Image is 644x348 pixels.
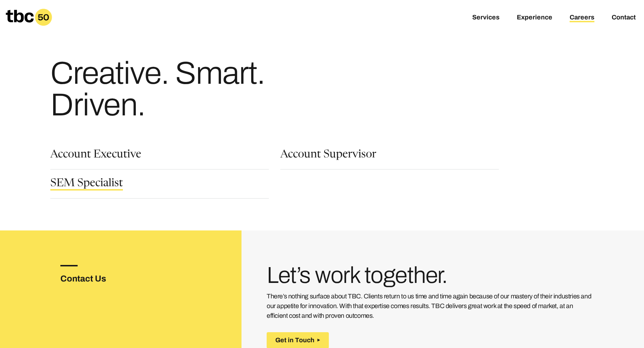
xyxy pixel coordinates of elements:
[50,58,326,121] h1: Creative. Smart. Driven.
[6,9,52,26] a: Homepage
[570,14,594,22] a: Careers
[267,292,594,321] p: There’s nothing surface about TBC. Clients return to us time and time again because of our master...
[60,272,129,285] h3: Contact Us
[472,14,500,22] a: Services
[612,14,636,22] a: Contact
[50,150,141,162] a: Account Executive
[50,178,123,191] a: SEM Specialist
[517,14,552,22] a: Experience
[267,265,594,286] h3: Let’s work together.
[280,150,376,162] a: Account Supervisor
[275,336,314,344] span: Get in Touch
